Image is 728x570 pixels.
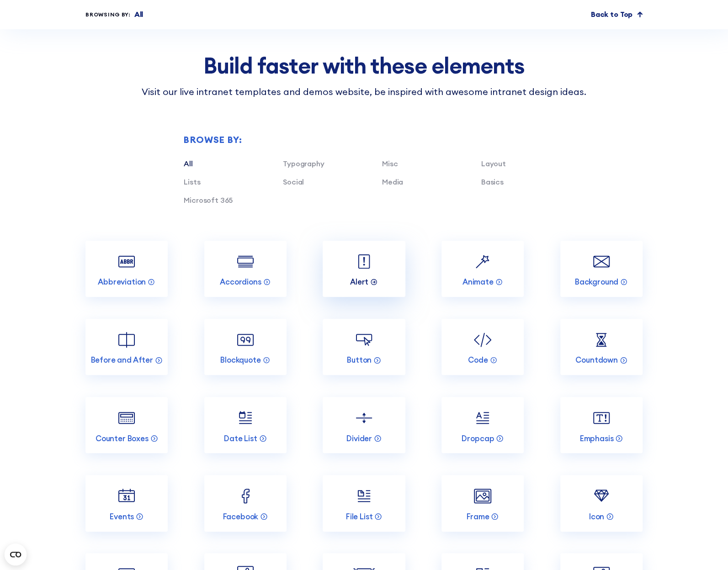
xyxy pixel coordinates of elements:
img: Blockquote [234,329,256,351]
a: Divider [323,397,405,453]
img: Abbreviation [116,251,138,273]
div: Browsing by: [85,11,131,19]
a: Layout [481,159,506,168]
img: Frame [472,485,494,507]
a: Events [85,475,168,531]
img: Countdown [590,329,612,351]
iframe: Chat Widget [563,464,728,570]
a: Microsoft 365 [184,195,233,205]
img: Button [353,329,375,351]
img: Emphasis [590,407,612,429]
a: Dropcap [441,397,524,453]
a: Media [382,177,403,186]
a: Background [560,241,643,297]
a: Icon [560,475,643,531]
a: Blockquote [204,319,287,375]
img: Animate [472,251,494,273]
img: Counter Boxes [116,407,138,429]
img: Code [472,329,494,351]
a: Date List [204,397,287,453]
p: Emphasis [580,433,614,443]
img: File List [353,485,375,507]
img: Facebook [234,485,256,507]
a: Misc [382,159,398,168]
a: Accordions [204,241,287,297]
a: Facebook [204,475,287,531]
p: Accordions [220,277,261,287]
p: Visit our live intranet templates and demos website, be inspired with awesome intranet design ideas. [85,85,643,99]
a: Abbreviation [85,241,168,297]
a: Frame [441,475,524,531]
button: Open CMP widget [5,544,27,565]
p: Abbreviation [98,277,146,287]
p: Before and After [91,355,153,365]
a: All [184,159,193,168]
a: Before and After [85,319,168,375]
a: Code [441,319,524,375]
p: Blockquote [220,355,260,365]
p: Counter Boxes [96,433,149,443]
a: Typography [283,159,324,168]
div: Browse by: [184,135,580,144]
h2: Build faster with these elements [85,54,643,78]
a: Social [283,177,304,186]
p: Facebook [223,512,259,522]
p: Button [347,355,372,365]
p: Background [575,277,618,287]
p: All [134,9,143,20]
img: Divider [353,407,375,429]
p: Animate [462,277,494,287]
a: Alert [323,241,405,297]
a: Back to Top [591,9,643,20]
a: Countdown [560,319,643,375]
img: Events [116,485,138,507]
img: Date List [234,407,256,429]
p: Countdown [575,355,618,365]
a: Animate [441,241,524,297]
a: Emphasis [560,397,643,453]
p: Dropcap [462,433,494,443]
a: Basics [481,177,504,186]
p: File List [346,512,373,522]
a: Counter Boxes [85,397,168,453]
img: Dropcap [472,407,494,429]
img: Background [590,251,612,273]
a: Lists [184,177,200,186]
p: Alert [350,277,368,287]
p: Back to Top [591,9,632,20]
img: Accordions [234,251,256,273]
img: Before and After [116,329,138,351]
img: Alert [353,251,375,273]
p: Divider [346,433,372,443]
p: Date List [224,433,257,443]
p: Code [468,355,488,365]
p: Events [110,512,134,522]
p: Frame [467,512,489,522]
a: File List [323,475,405,531]
a: Button [323,319,405,375]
